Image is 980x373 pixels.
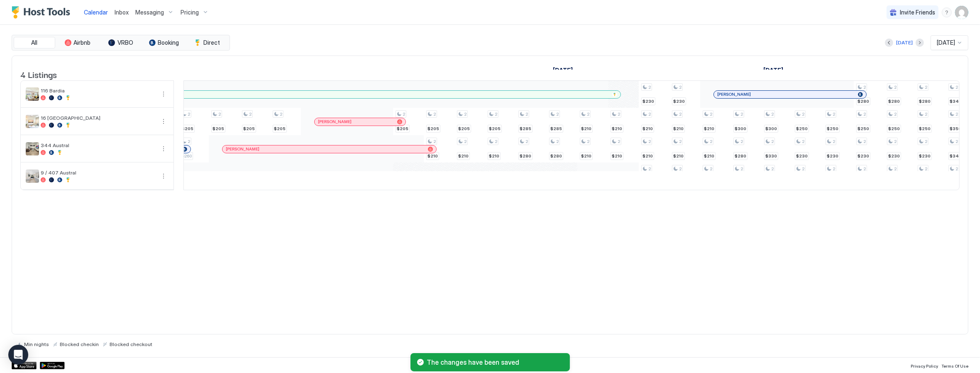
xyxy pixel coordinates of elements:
[159,144,169,154] button: More options
[894,85,897,90] span: 2
[950,99,962,104] span: $340
[863,166,866,172] span: 2
[710,111,712,117] span: 2
[489,153,499,159] span: $210
[525,139,528,144] span: 2
[182,126,193,131] span: $205
[925,166,927,172] span: 2
[796,126,808,131] span: $250
[679,139,682,144] span: 2
[717,92,751,97] span: [PERSON_NAME]
[158,39,179,46] span: Booking
[159,116,169,126] div: menu
[84,8,108,17] a: Calendar
[520,153,531,159] span: $280
[203,39,220,46] span: Direct
[249,111,252,117] span: 2
[894,166,897,172] span: 2
[41,170,155,176] span: 9 / 407 Austral
[159,116,169,126] button: More options
[218,111,221,117] span: 2
[942,7,952,17] div: menu
[704,126,714,131] span: $210
[318,119,352,124] span: [PERSON_NAME]
[464,111,467,117] span: 2
[643,153,653,159] span: $210
[956,111,958,117] span: 2
[226,146,259,152] span: [PERSON_NAME]
[704,153,714,159] span: $210
[159,89,169,99] div: menu
[925,139,927,144] span: 2
[41,87,155,94] span: 116 Bardia
[802,139,804,144] span: 2
[765,153,777,159] span: $330
[802,166,804,172] span: 2
[110,341,152,347] span: Blocked checkout
[581,126,591,131] span: $210
[956,85,958,90] span: 2
[556,111,559,117] span: 2
[495,139,497,144] span: 2
[673,153,684,159] span: $210
[433,111,436,117] span: 2
[673,126,684,131] span: $210
[428,153,438,159] span: $210
[24,341,49,347] span: Min nights
[41,115,155,121] span: 16 [GEOGRAPHIC_DATA]
[427,358,563,366] span: The changes have been saved
[895,38,914,48] button: [DATE]
[833,139,835,144] span: 2
[8,345,28,365] div: Open Intercom Messenger
[888,99,900,104] span: $280
[100,37,142,48] button: VRBO
[213,126,224,131] span: $205
[115,9,129,16] span: Inbox
[796,153,808,159] span: $230
[188,111,190,117] span: 2
[648,111,651,117] span: 2
[550,153,562,159] span: $280
[26,142,39,155] div: listing image
[858,126,869,131] span: $250
[60,341,99,347] span: Blocked checkin
[587,111,589,117] span: 2
[648,139,651,144] span: 2
[950,126,961,131] span: $350
[771,166,774,172] span: 2
[710,166,712,172] span: 2
[827,126,838,131] span: $250
[159,171,169,181] div: menu
[403,111,405,117] span: 2
[26,87,39,101] div: listing image
[956,166,958,172] span: 2
[858,153,869,159] span: $230
[888,153,900,159] span: $230
[735,153,746,159] span: $280
[188,139,190,144] span: 2
[735,126,746,131] span: $300
[159,171,169,181] button: More options
[900,9,935,16] span: Invite Friends
[833,166,835,172] span: 2
[802,111,804,117] span: 2
[12,6,74,19] a: Host Tools Logo
[618,111,620,117] span: 2
[919,99,931,104] span: $280
[925,111,927,117] span: 2
[740,139,743,144] span: 2
[956,139,958,144] span: 2
[143,37,185,48] button: Booking
[57,37,98,48] button: Airbnb
[41,142,155,148] span: 344 Austral
[919,153,931,159] span: $230
[761,64,785,76] a: November 1, 2025
[916,39,924,47] button: Next month
[612,126,622,131] span: $210
[643,99,654,104] span: $230
[894,139,897,144] span: 2
[20,68,57,80] span: 4 Listings
[159,89,169,99] button: More options
[885,39,893,47] button: Previous month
